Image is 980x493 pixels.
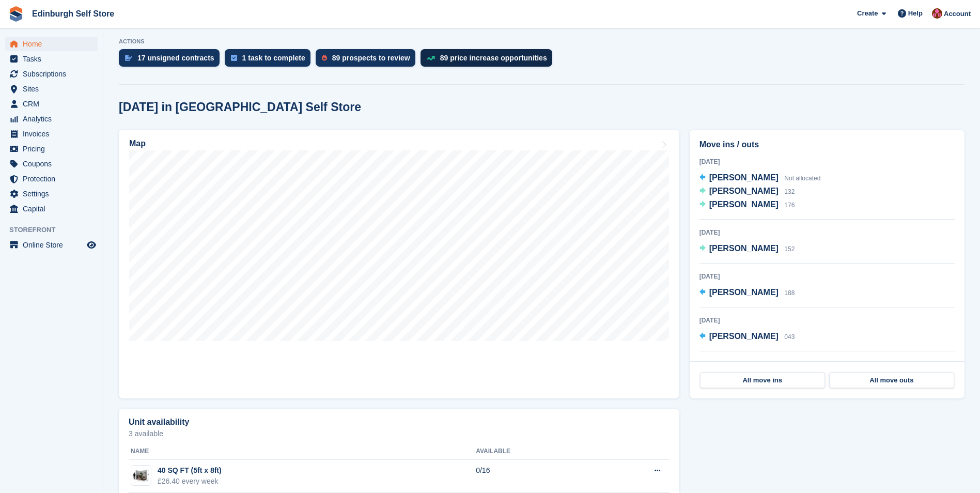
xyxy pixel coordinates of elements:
span: Settings [23,187,85,201]
a: menu [5,67,98,81]
a: Preview store [85,239,98,251]
a: 89 price increase opportunities [421,49,557,72]
a: [PERSON_NAME] 176 [699,198,795,212]
p: ACTIONS [119,38,965,45]
h2: [DATE] in [GEOGRAPHIC_DATA] Self Store [119,100,361,114]
a: menu [5,157,98,171]
img: 40-sqft-unit.jpg [131,468,151,483]
a: [PERSON_NAME] Not allocated [699,172,821,185]
span: [PERSON_NAME] [709,288,779,297]
span: Not allocated [784,175,820,182]
h2: Map [129,139,146,148]
a: 17 unsigned contracts [119,49,225,72]
div: [DATE] [699,272,955,281]
a: 89 prospects to review [316,49,421,72]
span: Storefront [9,225,103,235]
a: menu [5,82,98,96]
img: task-75834270c22a3079a89374b754ae025e5fb1db73e45f91037f5363f120a921f8.svg [231,55,237,61]
a: Edinburgh Self Store [28,5,118,22]
span: Online Store [23,238,85,252]
h2: Move ins / outs [699,138,955,151]
a: menu [5,52,98,66]
img: stora-icon-8386f47178a22dfd0bd8f6a31ec36ba5ce8667c1dd55bd0f319d3a0aa187defe.svg [8,6,24,22]
span: [PERSON_NAME] [709,200,779,209]
div: £26.40 every week [158,476,222,487]
a: menu [5,112,98,126]
span: Sites [23,82,85,96]
span: Pricing [23,142,85,156]
a: [PERSON_NAME] 188 [699,286,795,300]
span: 152 [784,245,795,253]
a: menu [5,187,98,201]
img: Lucy Michalec [932,8,942,19]
span: Protection [23,172,85,186]
a: [PERSON_NAME] 152 [699,242,795,256]
div: [DATE] [699,228,955,237]
span: Capital [23,202,85,216]
span: 043 [784,333,795,341]
a: menu [5,238,98,252]
span: Invoices [23,127,85,141]
a: All move ins [700,372,825,389]
span: Tasks [23,52,85,66]
span: Help [908,8,923,19]
span: [PERSON_NAME] [709,173,779,182]
div: [DATE] [699,157,955,166]
span: 176 [784,202,795,209]
a: [PERSON_NAME] 132 [699,185,795,198]
img: price_increase_opportunities-93ffe204e8149a01c8c9dc8f82e8f89637d9d84a8eef4429ea346261dce0b2c0.svg [427,56,435,60]
span: Create [857,8,878,19]
span: 188 [784,289,795,297]
div: 17 unsigned contracts [137,54,214,62]
h2: Unit availability [129,418,189,427]
a: 1 task to complete [225,49,316,72]
div: [DATE] [699,360,955,369]
div: 40 SQ FT (5ft x 8ft) [158,465,222,476]
span: Analytics [23,112,85,126]
div: 89 prospects to review [332,54,410,62]
div: [DATE] [699,316,955,325]
span: 132 [784,188,795,195]
a: menu [5,142,98,156]
a: menu [5,172,98,186]
img: contract_signature_icon-13c848040528278c33f63329250d36e43548de30e8caae1d1a13099fd9432cc5.svg [125,55,132,61]
span: [PERSON_NAME] [709,332,779,341]
span: [PERSON_NAME] [709,244,779,253]
span: CRM [23,97,85,111]
a: menu [5,127,98,141]
span: Home [23,37,85,51]
div: 1 task to complete [242,54,305,62]
th: Available [476,443,595,460]
a: menu [5,97,98,111]
span: Account [944,9,971,19]
th: Name [129,443,476,460]
div: 89 price increase opportunities [440,54,547,62]
span: Subscriptions [23,67,85,81]
a: All move outs [829,372,954,389]
a: menu [5,37,98,51]
span: [PERSON_NAME] [709,187,779,195]
a: menu [5,202,98,216]
td: 0/16 [476,460,595,493]
p: 3 available [129,430,670,437]
span: Coupons [23,157,85,171]
a: Map [119,130,679,398]
img: prospect-51fa495bee0391a8d652442698ab0144808aea92771e9ea1ae160a38d050c398.svg [322,55,327,61]
a: [PERSON_NAME] 043 [699,330,795,344]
